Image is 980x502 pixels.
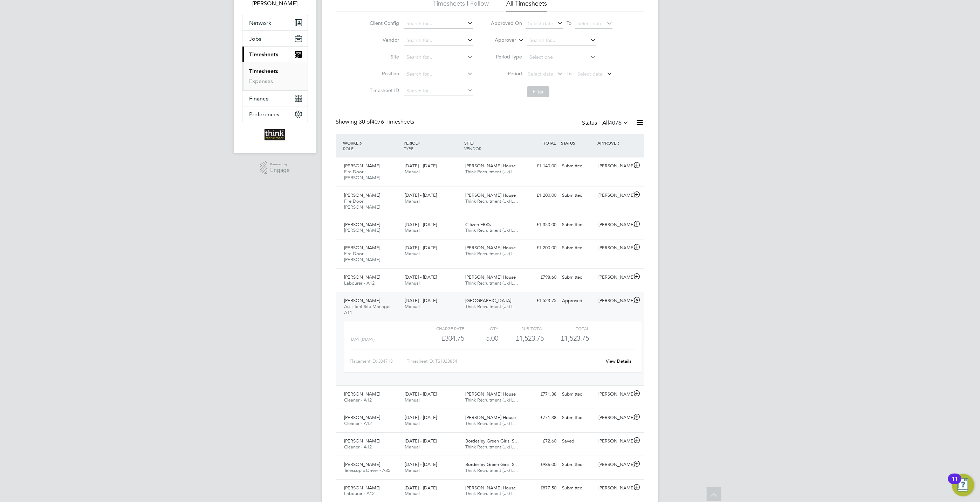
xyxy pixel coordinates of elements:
[465,391,516,397] span: [PERSON_NAME] House
[405,251,420,257] span: Manual
[405,227,420,233] span: Manual
[465,467,518,473] span: Think Recruitment (Uk) L…
[564,19,574,28] span: To
[270,167,290,173] span: Engage
[344,391,381,397] span: [PERSON_NAME]
[952,474,974,496] button: Open Resource Center, 11 new notifications
[465,324,499,333] div: QTY
[242,47,308,62] button: Timesheets
[419,324,464,333] div: Charge rate
[491,20,522,26] label: Approved On
[344,438,381,444] span: [PERSON_NAME]
[342,137,402,155] div: WORKER
[344,280,375,286] span: Labourer - A12
[523,190,560,201] div: £1,200.00
[465,438,519,444] span: Bordesley Green Girls' S…
[249,51,279,58] span: Timesheets
[528,20,553,27] span: Select date
[596,412,632,424] div: [PERSON_NAME]
[242,62,308,90] div: Timesheets
[344,414,381,420] span: [PERSON_NAME]
[405,274,437,280] span: [DATE] - [DATE]
[465,227,518,233] span: Think Recruitment (Uk) L…
[464,146,481,151] span: VENDOR
[344,467,391,473] span: Telescopic Driver - A35
[596,272,632,283] div: [PERSON_NAME]
[491,54,522,60] label: Period Type
[405,461,437,467] span: [DATE] - [DATE]
[404,69,473,79] input: Search for...
[405,222,437,228] span: [DATE] - [DATE]
[344,444,372,450] span: Cleaner - A12
[465,333,499,344] div: 5.00
[344,490,375,496] span: Labourer - A12
[465,304,518,309] span: Think Recruitment (Uk) L…
[523,295,560,307] div: £1,523.75
[404,146,413,151] span: TYPE
[606,358,631,364] a: View Details
[582,118,630,128] div: Status
[462,137,523,155] div: SITE
[265,129,286,140] img: thinkrecruitment-logo-retina.png
[242,15,308,30] button: Network
[344,245,381,251] span: [PERSON_NAME]
[528,71,553,77] span: Select date
[344,251,381,263] span: Fire Door [PERSON_NAME]
[344,163,381,169] span: [PERSON_NAME]
[465,163,516,169] span: [PERSON_NAME] House
[405,245,437,251] span: [DATE] - [DATE]
[560,482,596,494] div: Submitted
[405,444,420,450] span: Manual
[405,304,420,309] span: Manual
[405,414,437,420] span: [DATE] - [DATE]
[596,242,632,254] div: [PERSON_NAME]
[527,36,596,46] input: Search for...
[465,414,516,420] span: [PERSON_NAME] House
[368,20,399,26] label: Client Config
[523,160,560,172] div: £1,140.00
[270,161,290,167] span: Powered by
[603,119,629,126] label: All
[404,86,473,96] input: Search for...
[242,91,308,106] button: Finance
[402,137,462,155] div: PERIOD
[249,111,280,118] span: Preferences
[419,333,464,344] div: £304.75
[523,242,560,254] div: £1,200.00
[523,435,560,447] div: £72.60
[368,54,399,60] label: Site
[465,490,518,496] span: Think Recruitment (Uk) L…
[560,219,596,231] div: Submitted
[465,444,518,450] span: Think Recruitment (Uk) L…
[491,70,522,77] label: Period
[344,169,381,181] span: Fire Door [PERSON_NAME]
[361,140,363,146] span: /
[249,68,279,75] a: Timesheets
[577,71,603,77] span: Select date
[560,435,596,447] div: Saved
[523,482,560,494] div: £877.50
[242,129,308,140] a: Go to home page
[405,298,437,304] span: [DATE] - [DATE]
[465,245,516,251] span: [PERSON_NAME] House
[405,163,437,169] span: [DATE] - [DATE]
[596,190,632,201] div: [PERSON_NAME]
[405,192,437,198] span: [DATE] - [DATE]
[465,222,491,228] span: Citizen FRA’s
[343,146,354,151] span: ROLE
[351,337,375,342] span: day (£/day)
[596,389,632,400] div: [PERSON_NAME]
[609,119,622,126] span: 4076
[368,87,399,93] label: Timesheet ID
[344,274,381,280] span: [PERSON_NAME]
[560,389,596,400] div: Submitted
[404,53,473,62] input: Search for...
[249,95,269,102] span: Finance
[465,274,516,280] span: [PERSON_NAME] House
[596,435,632,447] div: [PERSON_NAME]
[419,140,420,146] span: /
[344,192,381,198] span: [PERSON_NAME]
[465,397,518,403] span: Think Recruitment (Uk) L…
[405,485,437,491] span: [DATE] - [DATE]
[499,324,544,333] div: Sub Total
